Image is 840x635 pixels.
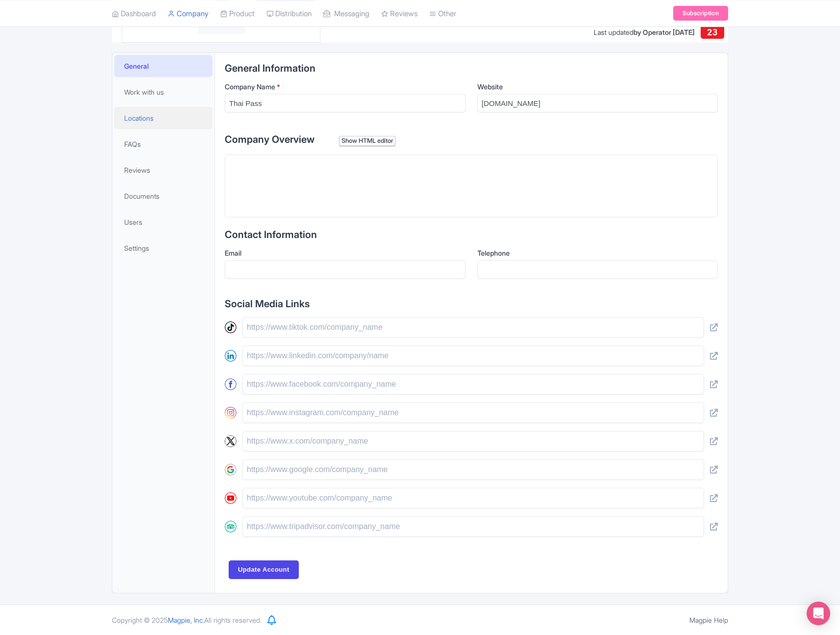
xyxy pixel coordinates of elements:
input: https://www.youtube.com/company_name [242,488,704,508]
img: instagram-round-01-d873700d03cfe9216e9fb2676c2aa726.svg [225,407,236,419]
span: Magpie, Inc. [168,616,204,624]
input: https://www.facebook.com/company_name [242,374,704,395]
div: Show HTML editor [339,136,395,146]
div: Open Intercom Messenger [807,602,830,625]
a: General [114,55,212,77]
img: x-round-01-2a040f8114114d748f4f633894d6978b.svg [225,435,236,447]
div: Copyright © 2025 All rights reserved. [106,615,267,625]
a: Magpie Help [689,616,728,624]
span: Documents [124,191,159,201]
input: Update Account [229,560,299,579]
img: youtube-round-01-0acef599b0341403c37127b094ecd7da.svg [225,492,236,504]
h2: General Information [225,63,718,74]
input: https://www.google.com/company_name [242,459,704,480]
span: Work with us [124,87,164,97]
span: Settings [124,243,149,253]
a: Subscription [673,6,728,21]
img: tiktok-round-01-ca200c7ba8d03f2cade56905edf8567d.svg [225,321,236,333]
a: FAQs [114,133,212,155]
a: Work with us [114,81,212,103]
input: https://www.tripadvisor.com/company_name [242,516,704,537]
input: https://www.tiktok.com/company_name [242,317,704,338]
h2: Contact Information [225,229,718,240]
img: linkedin-round-01-4bc9326eb20f8e88ec4be7e8773b84b7.svg [225,350,236,362]
a: Settings [114,237,212,259]
span: Email [225,249,241,257]
span: Telephone [477,249,510,257]
img: google-round-01-4c7ae292eccd65b64cc32667544fd5c1.svg [225,464,236,476]
h2: Social Media Links [225,298,718,309]
span: Reviews [124,165,150,175]
a: Reviews [114,159,212,181]
span: Company Name [225,82,275,91]
a: Users [114,211,212,233]
a: Locations [114,107,212,129]
input: https://www.instagram.com/company_name [242,402,704,423]
a: Documents [114,185,212,207]
span: FAQs [124,139,141,149]
img: facebook-round-01-50ddc191f871d4ecdbe8252d2011563a.svg [225,378,236,390]
span: Users [124,217,142,227]
span: Locations [124,113,154,123]
div: Last updated [594,27,695,37]
span: Company Overview [225,133,315,145]
input: https://www.linkedin.com/company/name [242,345,704,366]
span: Website [477,82,503,91]
input: https://www.x.com/company_name [242,431,704,451]
span: 23 [707,27,717,37]
img: tripadvisor-round-01-385d03172616b1a1306be21ef117dde3.svg [225,521,236,532]
span: by Operator [DATE] [633,28,695,36]
span: General [124,61,149,71]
